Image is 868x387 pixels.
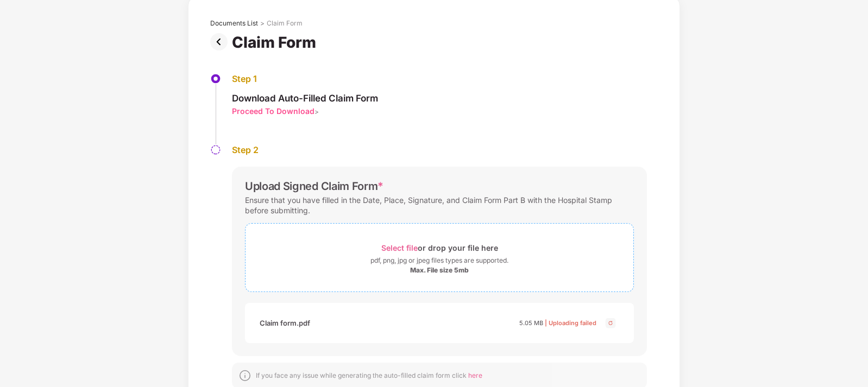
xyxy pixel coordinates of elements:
div: pdf, png, jpg or jpeg files types are supported. [370,255,508,266]
span: Select fileor drop your file herepdf, png, jpg or jpeg files types are supported.Max. File size 5mb [246,232,633,283]
span: | Uploading failed [545,319,596,327]
img: svg+xml;base64,PHN2ZyBpZD0iSW5mb18tXzMyeDMyIiBkYXRhLW5hbWU9IkluZm8gLSAzMngzMiIgeG1sbnM9Imh0dHA6Ly... [238,369,251,382]
div: > [260,19,265,28]
div: Upload Signed Claim Form [245,180,383,193]
div: Claim Form [267,19,303,28]
img: svg+xml;base64,PHN2ZyBpZD0iUHJldi0zMngzMiIgeG1sbnM9Imh0dHA6Ly93d3cudzMub3JnLzIwMDAvc3ZnIiB3aWR0aD... [210,33,232,50]
div: Step 2 [232,144,647,156]
span: here [468,371,482,379]
div: Claim form.pdf [260,314,310,332]
img: svg+xml;base64,PHN2ZyBpZD0iU3RlcC1BY3RpdmUtMzJ4MzIiIHhtbG5zPSJodHRwOi8vd3d3LnczLm9yZy8yMDAwL3N2Zy... [210,73,221,84]
div: Step 1 [232,73,378,85]
img: svg+xml;base64,PHN2ZyBpZD0iQ3Jvc3MtMjR4MjQiIHhtbG5zPSJodHRwOi8vd3d3LnczLm9yZy8yMDAwL3N2ZyIgd2lkdG... [604,316,617,329]
div: Proceed To Download [232,106,315,116]
span: Select file [381,243,418,252]
span: 5.05 MB [519,319,543,327]
div: Max. File size 5mb [410,266,469,275]
div: If you face any issue while generating the auto-filled claim form click [256,371,482,380]
div: or drop your file here [381,240,498,255]
div: Claim Form [232,33,320,52]
div: Download Auto-Filled Claim Form [232,92,378,104]
div: Ensure that you have filled in the Date, Place, Signature, and Claim Form Part B with the Hospita... [245,193,634,218]
span: > [315,107,319,116]
img: svg+xml;base64,PHN2ZyBpZD0iU3RlcC1QZW5kaW5nLTMyeDMyIiB4bWxucz0iaHR0cDovL3d3dy53My5vcmcvMjAwMC9zdm... [210,144,221,155]
div: Documents List [210,19,258,28]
